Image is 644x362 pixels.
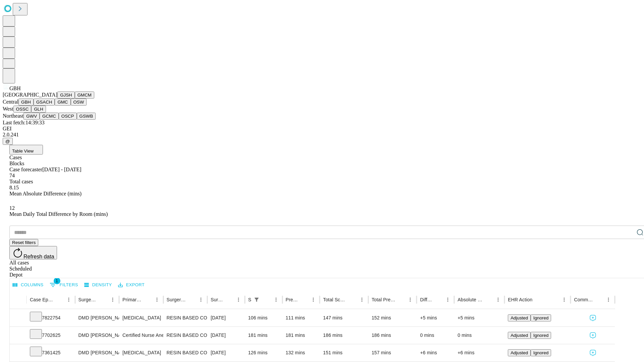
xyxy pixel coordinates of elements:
[434,295,443,304] button: Sort
[420,309,451,326] div: +5 mins
[3,113,23,119] span: Northeast
[252,295,261,304] div: 1 active filter
[224,295,234,304] button: Sort
[3,138,13,145] button: @
[99,295,108,304] button: Sort
[64,295,73,304] button: Menu
[83,280,114,290] button: Density
[9,246,57,259] button: Refresh data
[122,309,160,326] div: [MEDICAL_DATA]
[13,106,32,113] button: OSSC
[9,85,21,91] span: GBH
[9,211,108,217] span: Mean Daily Total Difference by Room (mins)
[75,92,94,99] button: GMCM
[508,314,531,321] button: Adjusted
[55,295,64,304] button: Sort
[211,327,241,344] div: [DATE]
[211,297,224,302] div: Surgery Date
[3,120,45,125] span: Last fetch: 14:39:33
[30,327,72,344] div: 7702625
[30,297,54,302] div: Case Epic Id
[458,297,483,302] div: Absolute Difference
[531,332,551,339] button: Ignored
[252,295,261,304] button: Show filters
[406,295,415,304] button: Menu
[116,280,146,290] button: Export
[372,344,414,361] div: 157 mins
[211,309,241,326] div: [DATE]
[372,297,396,302] div: Total Predicted Duration
[71,99,87,106] button: OSW
[559,295,569,304] button: Menu
[42,167,81,172] span: [DATE] - [DATE]
[309,295,318,304] button: Menu
[3,92,57,98] span: [GEOGRAPHIC_DATA]
[531,314,551,321] button: Ignored
[323,309,365,326] div: 147 mins
[3,99,18,105] span: Central
[78,327,116,344] div: DMD [PERSON_NAME] [PERSON_NAME] Dmd
[13,330,23,342] button: Expand
[511,350,528,355] span: Adjusted
[493,295,503,304] button: Menu
[286,297,299,302] div: Predicted In Room Duration
[23,254,54,259] span: Refresh data
[78,309,116,326] div: DMD [PERSON_NAME] [PERSON_NAME] Dmd
[420,344,451,361] div: +6 mins
[211,344,241,361] div: [DATE]
[55,99,70,106] button: GMC
[458,309,501,326] div: +5 mins
[248,309,279,326] div: 106 mins
[167,344,204,361] div: RESIN BASED COMPOSITE 2 SURFACES, POSTERIOR
[48,280,80,290] button: Show filters
[9,173,15,178] span: 74
[323,327,365,344] div: 186 mins
[40,113,59,120] button: GCMC
[372,309,414,326] div: 152 mins
[3,106,13,112] span: West
[12,148,34,154] span: Table View
[9,145,43,155] button: Table View
[30,344,72,361] div: 7361425
[78,344,116,361] div: DMD [PERSON_NAME] [PERSON_NAME] Dmd
[420,327,451,344] div: 0 mins
[248,344,279,361] div: 126 mins
[13,312,23,324] button: Expand
[323,297,347,302] div: Total Scheduled Duration
[533,333,548,338] span: Ignored
[511,333,528,338] span: Adjusted
[271,295,281,304] button: Menu
[167,327,204,344] div: RESIN BASED COMPOSITE 3 SURFACES, POSTERIOR
[11,280,45,290] button: Select columns
[533,295,542,304] button: Sort
[372,327,414,344] div: 186 mins
[286,344,317,361] div: 132 mins
[420,297,433,302] div: Difference
[77,113,96,120] button: GSWB
[122,327,160,344] div: Certified Nurse Anesthetist
[108,295,117,304] button: Menu
[511,315,528,320] span: Adjusted
[196,295,206,304] button: Menu
[122,344,160,361] div: [MEDICAL_DATA]
[9,179,33,184] span: Total cases
[323,344,365,361] div: 151 mins
[3,132,641,138] div: 2.0.241
[167,297,186,302] div: Surgery Name
[508,297,532,302] div: EHR Action
[508,332,531,339] button: Adjusted
[458,344,501,361] div: +6 mins
[18,99,34,106] button: GBH
[12,240,36,245] span: Reset filters
[574,297,593,302] div: Comments
[533,315,548,320] span: Ignored
[3,126,641,132] div: GEI
[443,295,452,304] button: Menu
[54,278,60,284] span: 1
[508,349,531,356] button: Adjusted
[234,295,243,304] button: Menu
[484,295,493,304] button: Sort
[78,297,98,302] div: Surgeon Name
[187,295,196,304] button: Sort
[59,113,77,120] button: OSCP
